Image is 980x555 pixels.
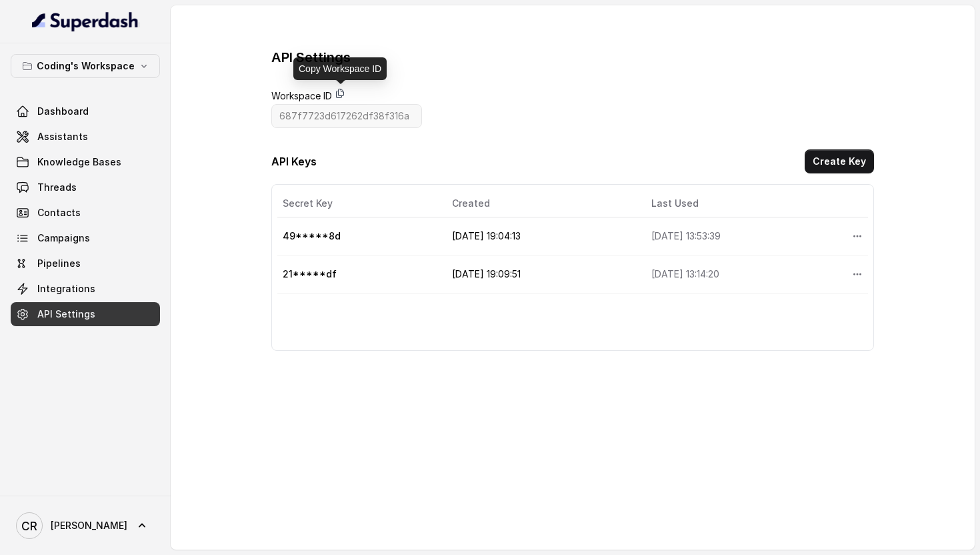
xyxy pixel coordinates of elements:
button: Coding's Workspace [11,54,160,78]
td: [DATE] 13:14:20 [641,255,841,294]
h3: API Keys [271,153,317,169]
a: [PERSON_NAME] [11,507,160,544]
text: CR [21,519,37,533]
a: API Settings [11,302,160,326]
a: Integrations [11,277,160,301]
span: [PERSON_NAME] [51,519,127,532]
a: Pipelines [11,251,160,275]
th: Secret Key [277,190,441,217]
label: Workspace ID [271,88,332,104]
a: Threads [11,175,160,199]
a: Knowledge Bases [11,150,160,174]
span: Contacts [37,206,81,219]
div: Copy Workspace ID [293,57,387,80]
button: More options [845,262,869,286]
a: Assistants [11,125,160,149]
a: Contacts [11,201,160,225]
span: Threads [37,181,77,194]
td: [DATE] 19:09:51 [441,255,641,294]
td: [DATE] 19:04:13 [441,217,641,255]
span: Dashboard [37,105,89,118]
span: Pipelines [37,257,81,270]
a: Campaigns [11,226,160,250]
span: Integrations [37,282,95,296]
a: Dashboard [11,99,160,123]
span: Knowledge Bases [37,155,121,169]
th: Last Used [641,190,841,217]
button: Create Key [805,149,874,173]
button: More options [845,224,869,248]
h3: API Settings [271,48,351,67]
span: Assistants [37,130,88,143]
th: Created [441,190,641,217]
span: API Settings [37,308,95,321]
p: Coding's Workspace [37,58,135,74]
span: Campaigns [37,231,90,245]
img: light.svg [32,11,139,32]
td: [DATE] 13:53:39 [641,217,841,255]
